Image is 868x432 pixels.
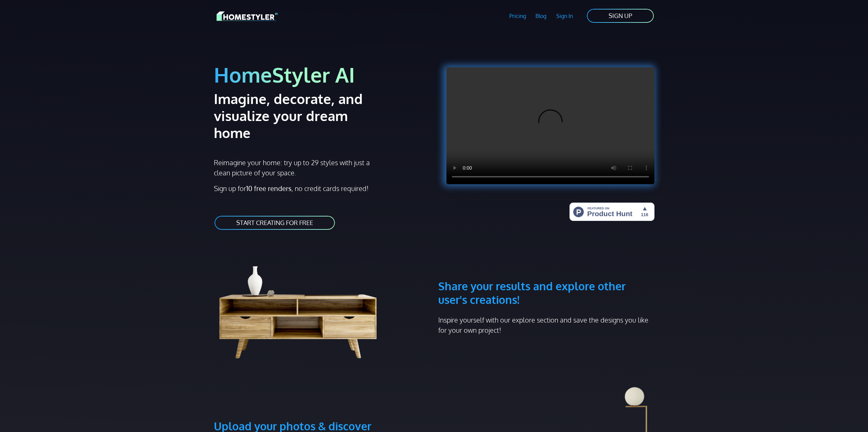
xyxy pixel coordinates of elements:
a: SIGN UP [586,8,654,23]
a: Pricing [504,8,531,24]
p: Reimagine your home: try up to 29 styles with just a clean picture of your space. [214,157,376,178]
strong: 10 free renders [246,184,291,193]
h2: Imagine, decorate, and visualize your dream home [214,90,387,141]
img: HomeStyler AI logo [217,10,278,22]
a: Sign In [551,8,578,24]
p: Sign up for , no credit cards required! [214,183,430,193]
h1: HomeStyler AI [214,62,430,87]
h3: Share your results and explore other user's creations! [438,247,654,307]
p: Inspire yourself with our explore section and save the designs you like for your own project! [438,315,654,335]
img: living room cabinet [214,247,393,362]
a: Blog [531,8,551,24]
img: HomeStyler AI - Interior Design Made Easy: One Click to Your Dream Home | Product Hunt [569,203,654,221]
a: START CREATING FOR FREE [214,215,336,230]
